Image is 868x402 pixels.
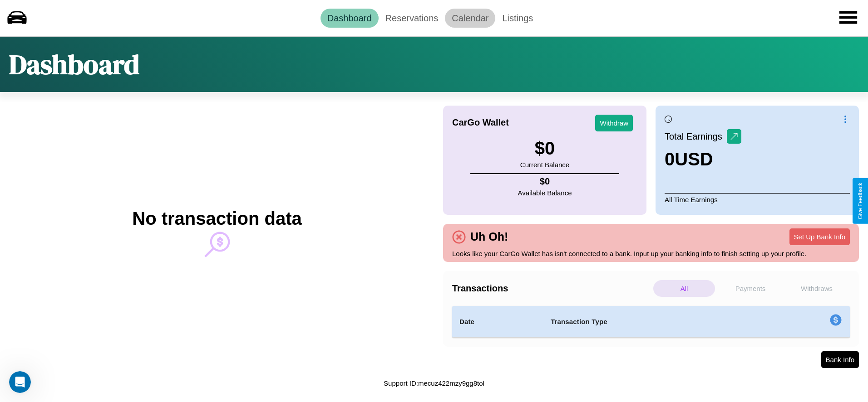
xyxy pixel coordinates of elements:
h4: Transaction Type [551,316,756,327]
button: Bank Info [821,351,859,368]
table: simple table [452,306,850,338]
h2: No transaction data [132,208,301,229]
button: Withdraw [595,115,633,131]
p: Looks like your CarGo Wallet has isn't connected to a bank. Input up your banking info to finish ... [452,247,850,260]
h4: $ 0 [518,176,572,187]
p: Total Earnings [665,128,727,145]
iframe: Intercom live chat [9,371,31,393]
p: All [653,280,715,297]
h4: Uh Oh! [466,230,513,243]
p: Available Balance [518,187,572,199]
p: Withdraws [786,280,848,297]
h3: $ 0 [520,138,569,159]
a: Dashboard [321,9,379,28]
p: Current Balance [520,159,569,171]
h4: Transactions [452,283,651,294]
a: Calendar [445,9,495,28]
button: Set Up Bank Info [789,228,850,245]
h3: 0 USD [665,149,741,170]
p: All Time Earnings [665,193,850,206]
a: Reservations [379,9,445,28]
div: Give Feedback [857,183,863,219]
h4: CarGo Wallet [452,117,509,128]
h1: Dashboard [9,46,139,83]
h4: Date [459,316,536,327]
a: Listings [495,9,540,28]
p: Support ID: mecuz422mzy9gg8tol [384,377,484,389]
p: Payments [720,280,781,297]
